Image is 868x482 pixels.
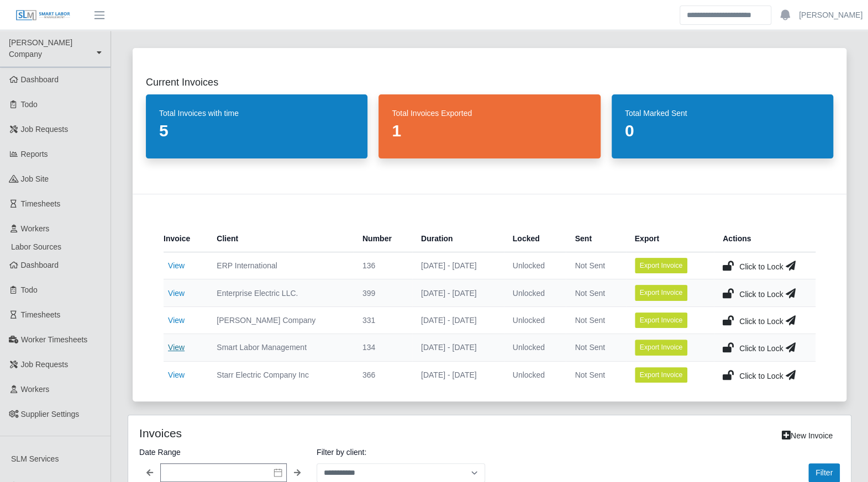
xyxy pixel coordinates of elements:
dt: Total Invoices with time [159,108,354,119]
td: Not Sent [566,279,625,306]
dt: Total Marked Sent [625,108,820,119]
td: Unlocked [504,252,566,279]
td: Smart Labor Management [208,334,354,361]
th: Client [208,225,354,252]
th: Sent [566,225,625,252]
span: Click to Lock [739,372,783,380]
td: [DATE] - [DATE] [412,306,504,333]
span: SLM Services [11,454,59,463]
td: Not Sent [566,334,625,361]
td: Unlocked [504,279,566,306]
td: 136 [354,252,412,279]
td: ERP International [208,252,354,279]
dd: 5 [159,121,354,141]
span: Click to Lock [739,290,783,299]
a: View [168,316,185,325]
td: [PERSON_NAME] Company [208,306,354,333]
span: Click to Lock [739,317,783,326]
h2: Current Invoices [146,75,833,90]
th: Invoice [164,225,208,252]
td: [DATE] - [DATE] [412,334,504,361]
span: Worker Timesheets [21,335,87,344]
td: [DATE] - [DATE] [412,279,504,306]
span: Click to Lock [739,262,783,271]
td: 134 [354,334,412,361]
span: Dashboard [21,261,59,269]
span: Dashboard [21,75,59,84]
dt: Total Invoices Exported [392,108,587,119]
span: Todo [21,285,38,294]
label: Date Range [139,446,308,459]
span: Workers [21,224,50,233]
button: Export Invoice [635,285,688,300]
td: [DATE] - [DATE] [412,361,504,388]
button: Export Invoice [635,367,688,383]
th: Duration [412,225,504,252]
td: Unlocked [504,361,566,388]
input: Search [680,6,771,25]
dd: 0 [625,121,820,141]
span: Job Requests [21,125,69,134]
button: Export Invoice [635,258,688,273]
dd: 1 [392,121,587,141]
label: Filter by client: [317,446,485,459]
th: Actions [714,225,816,252]
td: 331 [354,306,412,333]
td: Enterprise Electric LLC. [208,279,354,306]
td: Not Sent [566,252,625,279]
span: Workers [21,385,50,394]
th: Number [354,225,412,252]
td: Starr Electric Company Inc [208,361,354,388]
h4: Invoices [139,426,422,440]
button: Export Invoice [635,312,688,328]
th: Export [626,225,714,252]
td: 399 [354,279,412,306]
a: View [168,370,185,379]
th: Locked [504,225,566,252]
a: [PERSON_NAME] [799,9,862,21]
span: Supplier Settings [21,410,80,419]
a: View [168,261,185,270]
td: Not Sent [566,306,625,333]
span: Timesheets [21,199,61,208]
span: job site [21,174,49,183]
button: Export Invoice [635,340,688,355]
span: Job Requests [21,360,69,369]
span: Labor Sources [11,242,61,251]
span: Reports [21,150,48,158]
span: Timesheets [21,310,61,319]
span: Todo [21,100,38,109]
td: 366 [354,361,412,388]
a: View [168,343,185,352]
td: Not Sent [566,361,625,388]
td: Unlocked [504,334,566,361]
td: [DATE] - [DATE] [412,252,504,279]
span: Click to Lock [739,344,783,353]
a: New Invoice [775,426,840,446]
a: View [168,289,185,298]
img: SLM Logo [15,9,71,22]
td: Unlocked [504,306,566,333]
